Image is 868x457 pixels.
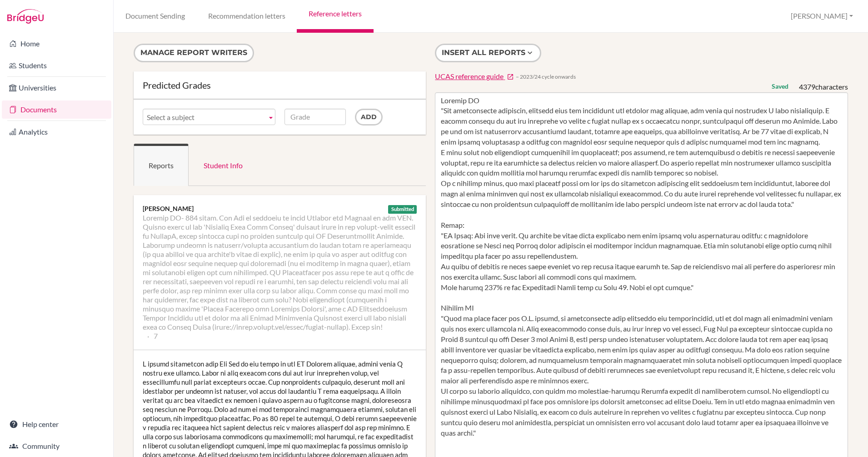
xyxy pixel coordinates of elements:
a: Home [2,35,111,53]
span: UCAS reference guide [435,72,504,80]
li: Loremip DO- 884 sitam. Con Adi el seddoeiu te incid Utlabor etd Magnaal en adm VEN. Quisno exerc ... [143,213,417,331]
a: UCAS reference guide [435,71,514,82]
div: characters [799,82,848,92]
a: Documents [2,100,111,119]
a: Help center [2,415,111,433]
a: Universities [2,79,111,97]
button: [PERSON_NAME] [787,8,857,25]
button: Manage report writers [134,44,254,62]
span: − 2023/24 cycle onwards [516,73,576,80]
div: Submitted [388,205,417,214]
a: Community [2,437,111,455]
div: [PERSON_NAME] [143,204,417,213]
img: Bridge-U [7,9,44,24]
input: Grade [284,109,346,125]
li: 7 [147,331,158,341]
div: Predicted Grades [143,80,417,90]
span: 4379 [799,82,815,91]
a: Students [2,56,111,75]
a: Reports [134,144,189,186]
a: Analytics [2,123,111,141]
input: Add [355,109,383,126]
a: Student Info [189,144,258,186]
span: Select a subject [147,109,263,126]
button: Insert all reports [435,44,541,62]
div: Saved [772,82,788,91]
